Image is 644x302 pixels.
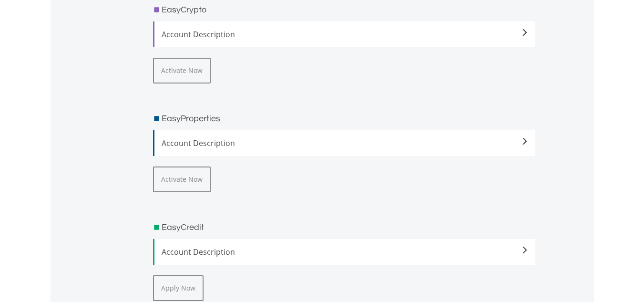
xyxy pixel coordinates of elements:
span: Account Description [162,246,529,258]
button: Activate Now [153,58,211,83]
h3: EasyCrypto [162,3,206,17]
button: Apply Now [153,275,204,301]
h3: EasyCredit [162,221,204,234]
span: Account Description [162,137,529,149]
h3: EasyProperties [162,112,220,125]
span: Account Description [162,29,529,40]
button: Activate Now [153,167,211,192]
